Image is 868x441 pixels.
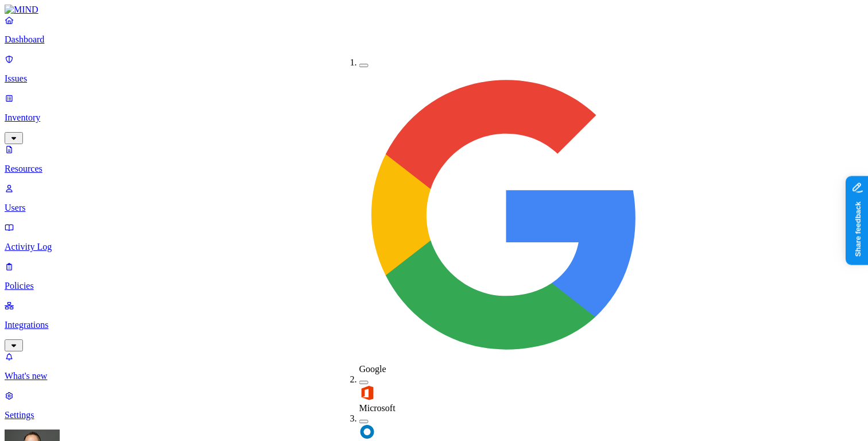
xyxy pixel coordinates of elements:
[5,222,863,252] a: Activity Log
[359,364,386,374] span: Google
[5,15,863,45] a: Dashboard
[359,385,375,401] img: office-365
[5,144,863,174] a: Resources
[5,164,863,174] p: Resources
[359,403,396,413] span: Microsoft
[5,320,863,330] p: Integrations
[5,54,863,84] a: Issues
[5,203,863,213] p: Users
[5,261,863,291] a: Policies
[5,371,863,381] p: What's new
[5,93,863,142] a: Inventory
[5,5,38,15] img: MIND
[5,242,863,252] p: Activity Log
[5,390,863,420] a: Settings
[5,410,863,420] p: Settings
[5,113,863,123] p: Inventory
[359,68,653,362] img: google-workspace
[5,183,863,213] a: Users
[5,34,863,45] p: Dashboard
[5,73,863,84] p: Issues
[5,5,863,15] a: MIND
[5,281,863,291] p: Policies
[5,351,863,381] a: What's new
[5,300,863,350] a: Integrations
[359,424,375,440] img: okta2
